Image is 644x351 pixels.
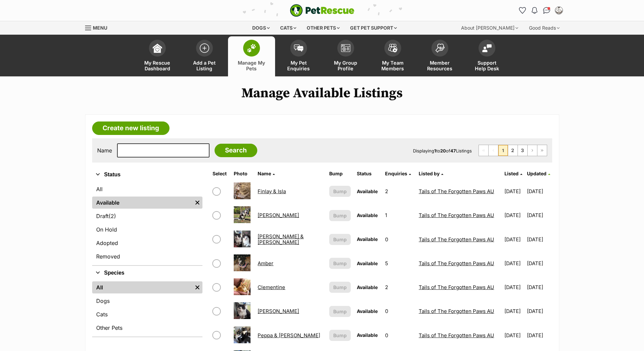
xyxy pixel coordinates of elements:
span: Name [258,171,271,176]
a: All [92,183,202,195]
td: [DATE] [527,180,552,203]
div: Dogs [248,21,274,35]
strong: 20 [440,148,446,153]
label: Name [97,147,112,153]
img: add-pet-listing-icon-0afa8454b4691262ce3f59096e99ab1cd57d4a30225e0717b998d2c9b9846f56.svg [200,43,209,53]
a: Favourites [517,5,528,16]
span: My Group Profile [331,60,361,71]
span: Available [357,332,378,338]
a: Listed [504,171,522,176]
span: Listed by [419,171,440,176]
a: On Hold [92,223,202,236]
span: Updated [527,171,546,176]
a: Listed by [419,171,443,176]
button: Notifications [529,5,540,16]
td: [DATE] [527,204,552,227]
img: manage-my-pets-icon-02211641906a0b7f246fdf0571729dbe1e7629f14944591b6c1af311fb30b64b.svg [247,44,256,52]
a: Other Pets [92,322,202,334]
td: 1 [382,204,415,227]
td: [DATE] [502,300,526,323]
td: [DATE] [502,180,526,203]
button: Status [92,170,202,179]
a: Add a Pet Listing [181,36,228,76]
a: Page 3 [518,145,527,156]
span: Available [357,308,378,314]
button: Bump [329,186,351,197]
a: Adopted [92,237,202,249]
td: [DATE] [502,324,526,347]
span: Add a Pet Listing [189,60,220,71]
a: Tails of The Forgotten Paws AU [419,332,494,339]
img: dashboard-icon-eb2f2d2d3e046f16d808141f083e7271f6b2e854fb5c12c21221c1fb7104beca.svg [153,43,162,53]
a: Member Resources [416,36,463,76]
a: Create new listing [92,121,169,135]
a: [PERSON_NAME] [258,308,299,314]
a: Remove filter [192,197,202,209]
span: Available [357,212,378,218]
img: group-profile-icon-3fa3cf56718a62981997c0bc7e787c4b2cf8bcc04b72c1350f741eb67cf2f40e.svg [341,44,350,52]
img: help-desk-icon-fdf02630f3aa405de69fd3d07c3f3aa587a6932b1a1747fa1d2bba05be0121f9.svg [482,44,492,52]
button: Species [92,269,202,277]
td: [DATE] [527,228,552,251]
span: Menu [93,25,107,31]
th: Bump [327,168,353,179]
td: 5 [382,252,415,275]
td: 2 [382,276,415,299]
div: Cats [275,21,301,35]
a: My Rescue Dashboard [134,36,181,76]
a: Name [258,171,275,176]
td: 0 [382,324,415,347]
span: My Team Members [378,60,408,71]
span: Listed [504,171,519,176]
td: [DATE] [527,252,552,275]
a: Last page [537,145,547,156]
a: Amber [258,260,273,267]
a: My Team Members [369,36,416,76]
a: Updated [527,171,550,176]
span: Support Help Desk [472,60,502,71]
span: Available [357,260,378,266]
button: My account [554,5,564,16]
span: translation missing: en.admin.listings.index.attributes.enquiries [385,171,407,176]
a: Tails of The Forgotten Paws AU [419,284,494,290]
td: 0 [382,300,415,323]
td: [DATE] [527,276,552,299]
a: [PERSON_NAME] [258,212,299,218]
th: Select [210,168,230,179]
span: Bump [333,236,347,243]
span: Bump [333,284,347,291]
span: My Rescue Dashboard [142,60,173,71]
strong: 1 [434,148,436,153]
img: team-members-icon-5396bd8760b3fe7c0b43da4ab00e1e3bb1a5d9ba89233759b79545d2d3fc5d0d.svg [388,44,397,52]
a: Conversations [541,5,552,16]
td: [DATE] [502,252,526,275]
button: Bump [329,258,351,269]
button: Bump [329,234,351,245]
ul: Account quick links [517,5,564,16]
span: Bump [333,212,347,219]
a: Next page [528,145,537,156]
a: Enquiries [385,171,411,176]
span: Manage My Pets [236,60,267,71]
span: Available [357,236,378,242]
span: First page [479,145,488,156]
a: Support Help Desk [463,36,510,76]
img: chat-41dd97257d64d25036548639549fe6c8038ab92f7586957e7f3b1b290dea8141.svg [543,7,550,14]
td: 0 [382,228,415,251]
img: member-resources-icon-8e73f808a243e03378d46382f2149f9095a855e16c252ad45f914b54edf8863c.svg [435,43,445,52]
div: About [PERSON_NAME] [456,21,523,35]
div: Get pet support [345,21,402,35]
span: Bump [333,188,347,195]
span: Member Resources [425,60,455,71]
div: Status [92,182,202,265]
img: notifications-46538b983faf8c2785f20acdc204bb7945ddae34d4c08c2a6579f10ce5e182be.svg [532,7,537,14]
a: Clementine [258,284,285,290]
a: All [92,281,192,293]
span: My Pet Enquiries [283,60,314,71]
th: Photo [231,168,255,179]
a: Available [92,197,192,209]
span: Bump [333,260,347,267]
button: Bump [329,330,351,341]
span: Page 1 [498,145,508,156]
a: My Pet Enquiries [275,36,322,76]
